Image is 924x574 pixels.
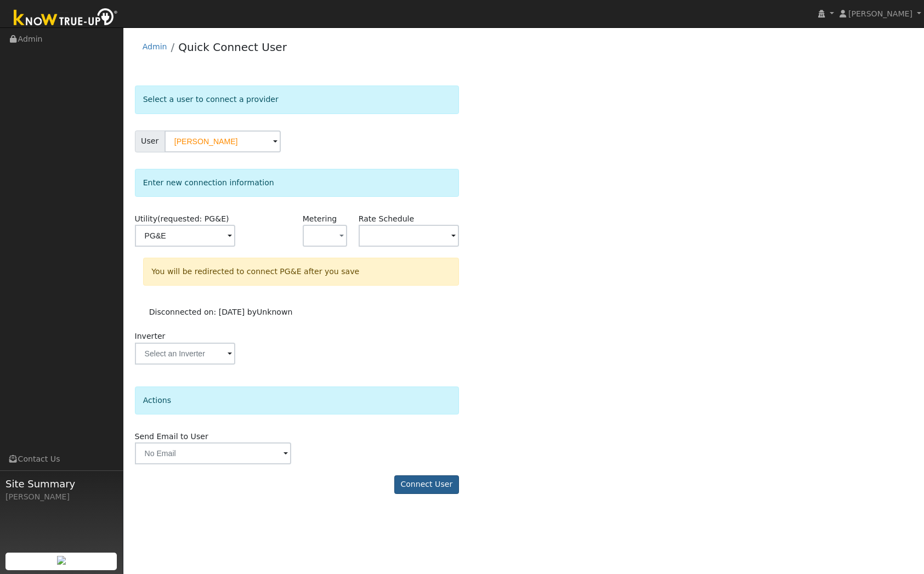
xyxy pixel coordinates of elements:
[135,431,208,442] label: Send Email to User
[135,225,235,247] input: Select a Utility
[848,9,912,18] span: [PERSON_NAME]
[135,213,229,225] label: Utility
[135,130,165,152] span: User
[135,169,459,197] div: Enter new connection information
[143,42,167,51] a: Admin
[257,308,292,316] span: Unknown
[157,214,229,223] span: (requested: PG&E)
[57,556,66,565] img: retrieve
[394,475,459,494] button: Connect User
[8,6,123,31] img: Know True-Up
[135,331,166,342] label: Inverter
[5,491,117,503] div: [PERSON_NAME]
[135,343,235,365] input: Select an Inverter
[135,442,291,464] input: No Email
[143,258,459,286] div: You will be redirected to connect PG&E after you save
[5,476,117,491] span: Site Summary
[135,387,459,414] div: Actions
[303,213,337,225] label: Metering
[147,304,294,320] td: Disconnected on: [DATE] by
[178,41,287,54] a: Quick Connect User
[165,130,281,152] input: Select a User
[359,213,414,225] label: Rate Schedule
[135,86,459,113] div: Select a user to connect a provider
